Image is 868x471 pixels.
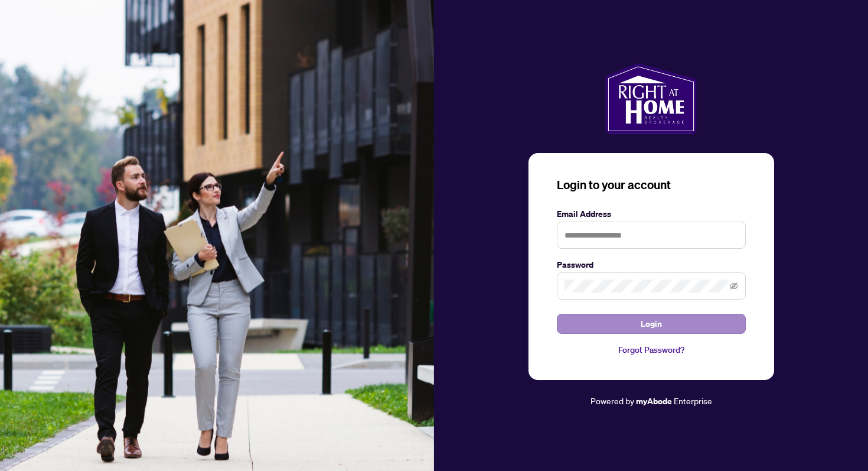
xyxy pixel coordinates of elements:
span: Enterprise [674,395,712,406]
a: Forgot Password? [557,343,746,356]
span: eye-invisible [730,282,738,290]
label: Password [557,258,746,271]
button: Login [557,314,746,334]
label: Email Address [557,207,746,220]
span: Powered by [590,395,634,406]
h3: Login to your account [557,177,746,193]
img: ma-logo [605,63,697,134]
span: Login [641,314,662,333]
a: myAbode [636,395,672,408]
